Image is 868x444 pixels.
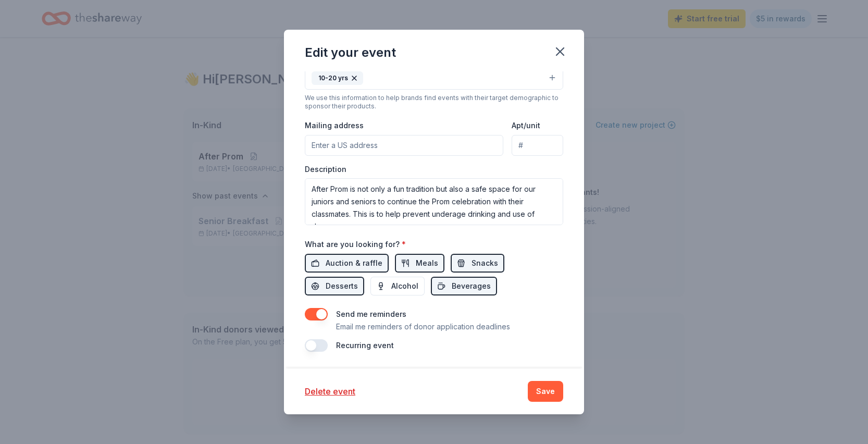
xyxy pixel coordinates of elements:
[336,320,510,333] p: Email me reminders of donor application deadlines
[305,178,563,225] textarea: After Prom is not only a fun tradition but also a safe space for our juniors and seniors to conti...
[305,385,355,398] button: Delete event
[305,164,346,175] label: Description
[431,277,497,295] button: Beverages
[452,280,491,292] span: Beverages
[326,280,358,292] span: Desserts
[312,71,363,85] div: 10-20 yrs
[336,310,406,318] label: Send me reminders
[528,381,563,402] button: Save
[472,257,498,269] span: Snacks
[336,341,394,350] label: Recurring event
[326,257,382,269] span: Auction & raffle
[370,277,425,295] button: Alcohol
[305,94,563,110] div: We use this information to help brands find events with their target demographic to sponsor their...
[391,280,418,292] span: Alcohol
[305,120,364,131] label: Mailing address
[395,254,444,273] button: Meals
[512,120,540,131] label: Apt/unit
[416,257,438,269] span: Meals
[305,254,389,273] button: Auction & raffle
[305,277,364,295] button: Desserts
[305,44,396,61] div: Edit your event
[305,67,563,90] button: 10-20 yrs
[451,254,504,273] button: Snacks
[305,135,503,156] input: Enter a US address
[305,239,406,250] label: What are you looking for?
[512,135,563,156] input: #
